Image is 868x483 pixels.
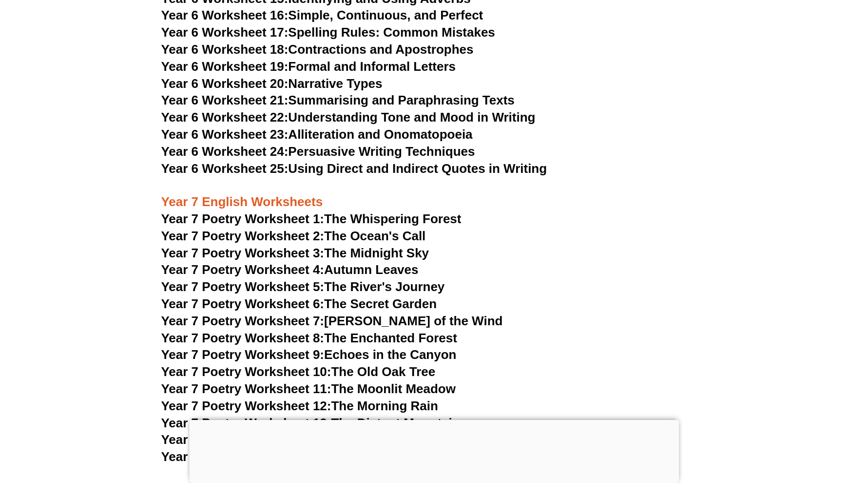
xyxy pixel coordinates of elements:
span: Year 6 Worksheet 24: [161,144,289,159]
span: Year 7 Poetry Worksheet 4: [161,262,325,277]
a: Year 7 Poetry Worksheet 11:The Moonlit Meadow [161,381,456,396]
span: Year 6 Worksheet 17: [161,25,289,40]
a: Year 6 Worksheet 19:Formal and Informal Letters [161,59,456,74]
a: Year 7 Poetry Worksheet 5:The River's Journey [161,279,445,294]
span: Year 6 Worksheet 16: [161,8,289,22]
a: Year 6 Worksheet 24:Persuasive Writing Techniques [161,144,475,159]
span: Year 7 Poetry Worksheet 9: [161,347,325,362]
iframe: Advertisement [189,420,679,481]
a: Year 6 Worksheet 18:Contractions and Apostrophes [161,42,474,57]
span: Year 7 Poetry Worksheet 3: [161,246,325,260]
span: Year 6 Worksheet 23: [161,127,289,142]
span: Year 6 Worksheet 20: [161,76,289,91]
span: Year 7 Poetry Worksheet 7: [161,314,325,328]
a: Year 7 Poetry Worksheet 8:The Enchanted Forest [161,331,457,345]
a: Year 6 Worksheet 25:Using Direct and Indirect Quotes in Writing [161,161,547,176]
a: Year 7 Poetry Worksheet 13:The Distant Mountains [161,416,467,430]
a: Year 7 Poetry Worksheet 12:The Morning Rain [161,399,438,413]
a: Year 6 Worksheet 20:Narrative Types [161,76,383,91]
span: Year 7 Poetry Worksheet 1: [161,211,325,226]
span: Year 6 Worksheet 25: [161,161,289,176]
a: Year 6 Worksheet 17:Spelling Rules: Common Mistakes [161,25,495,40]
a: Year 6 Worksheet 22:Understanding Tone and Mood in Writing [161,110,536,125]
span: Year 7 Poetry Worksheet 10: [161,364,331,379]
a: Year 7 Poetry Worksheet 6:The Secret Garden [161,296,437,311]
span: Year 7 Poetry Worksheet 11: [161,381,331,396]
span: Year 7 Poetry Worksheet 6: [161,296,325,311]
a: Year 6 Worksheet 23:Alliteration and Onomatopoeia [161,127,473,142]
a: Year 6 Worksheet 21:Summarising and Paraphrasing Texts [161,93,515,107]
h3: Year 7 English Worksheets [161,177,707,210]
span: Year 6 Worksheet 22: [161,110,289,125]
span: Year 7 Poetry Worksheet 5: [161,279,325,294]
a: Year 7 Poetry Worksheet 14:The Winter Forest [161,432,439,447]
a: Year 7 Poetry Worksheet 3:The Midnight Sky [161,246,429,260]
a: Year 7 Poetry Worksheet 9:Echoes in the Canyon [161,347,457,362]
span: Year 7 Poetry Worksheet 13: [161,416,331,430]
a: Year 7 Poetry Worksheet 15:The Evening Tide [161,449,436,464]
a: Year 7 Poetry Worksheet 4:Autumn Leaves [161,262,419,277]
span: Year 7 Poetry Worksheet 12: [161,399,331,413]
a: Year 7 Poetry Worksheet 7:[PERSON_NAME] of the Wind [161,314,503,328]
span: Year 6 Worksheet 19: [161,59,289,74]
span: Year 7 Poetry Worksheet 2: [161,229,325,243]
span: Year 7 Poetry Worksheet 8: [161,331,325,345]
a: Year 7 Poetry Worksheet 10:The Old Oak Tree [161,364,436,379]
span: Year 7 Poetry Worksheet 15: [161,449,331,464]
a: Year 7 Poetry Worksheet 1:The Whispering Forest [161,211,462,226]
a: Year 6 Worksheet 16:Simple, Continuous, and Perfect [161,8,483,22]
a: Year 7 Poetry Worksheet 2:The Ocean's Call [161,229,426,243]
iframe: Chat Widget [706,373,868,483]
span: Year 6 Worksheet 21: [161,93,289,107]
span: Year 6 Worksheet 18: [161,42,289,57]
span: Year 7 Poetry Worksheet 14: [161,432,331,447]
